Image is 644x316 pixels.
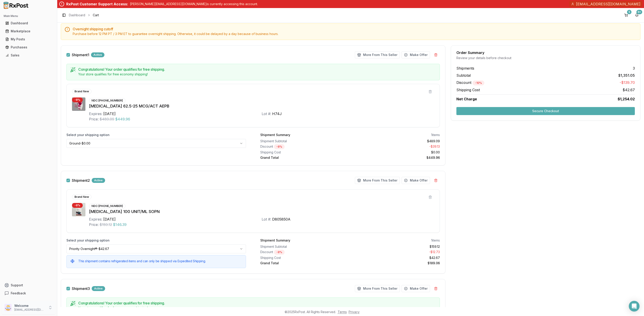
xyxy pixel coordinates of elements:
[456,51,635,54] div: Order Summary
[2,52,55,59] button: Sales
[89,111,102,116] div: Expires:
[73,32,637,36] div: Purchase before 12 PM PT / 3 PM ET to guarantee overnight shipping. Otherwise, it could be delaye...
[618,96,635,102] span: $1,254.02
[355,177,400,184] button: More From This Seller
[5,45,52,50] div: Purchases
[5,53,52,58] div: Sales
[272,111,282,116] div: H74J
[274,250,285,255] div: - 8 %
[402,285,430,292] button: Make Offer
[78,301,436,305] h5: Congratulations! Your order qualifies for free shipping.
[69,13,85,17] a: Dashboard
[89,217,102,222] div: Expires:
[576,1,640,7] span: [EMAIL_ADDRESS][DOMAIN_NAME]
[72,194,91,199] div: Brand New
[72,53,89,57] span: Shipment 1
[431,238,440,243] div: 1 items
[103,217,116,222] div: [DATE]
[352,144,440,149] div: - $39.13
[4,27,53,35] a: Marketplace
[260,150,348,155] div: Shipping Cost
[262,111,271,116] div: Lot #:
[4,14,53,18] h2: Main Menu
[260,133,290,137] div: Shipment Summary
[456,107,635,115] button: Secure Checkout
[2,44,55,51] button: Purchases
[72,97,83,102] div: - 8 %
[14,304,45,308] p: Welcome
[89,103,434,109] div: [MEDICAL_DATA] 62.5-25 MCG/ACT AEPB
[78,259,242,263] h5: This shipment contains refrigerated items and can only be shipped via Expedited Shipping.
[456,66,474,71] span: Shipments
[352,256,440,260] div: $42.67
[5,21,52,25] div: Dashboard
[100,116,114,122] span: $489.09
[14,308,45,312] p: [EMAIL_ADDRESS][DOMAIN_NAME]
[402,177,430,184] button: Make Offer
[113,222,127,227] span: $146.39
[633,66,635,71] span: 3
[2,36,55,43] button: My Posts
[78,68,436,71] h5: Congratulations! Your order qualifies for free shipping.
[78,306,436,310] div: Your store qualifies for free economy shipping!
[73,27,637,31] h5: Overnight shipping cutoff
[456,56,635,60] div: Review your details before checkout
[352,244,440,249] div: $159.12
[92,286,105,291] div: Active
[352,250,440,255] div: - $12.73
[349,310,360,314] a: Privacy
[4,51,53,59] a: Sales
[11,291,26,295] span: Feedback
[456,80,484,85] span: Discount
[260,139,348,143] div: Shipment Subtotal
[72,287,90,290] span: Shipment 3
[623,12,630,19] button: 5
[355,285,400,292] button: More From This Seller
[2,281,55,289] button: Support
[633,12,640,19] button: 9+
[260,238,290,243] div: Shipment Summary
[72,203,85,216] img: HumaLOG KwikPen 100 UNIT/ML SOPN
[260,256,348,260] div: Shipping Cost
[89,204,125,209] div: NDC: [PHONE_NUMBER]
[618,73,635,78] span: $1,351.05
[352,150,440,155] div: $0.00
[89,222,99,227] div: Price:
[355,51,400,58] button: More From This Seller
[91,52,104,57] div: Active
[5,37,52,41] div: My Posts
[472,81,484,85] div: - 10 %
[2,20,55,27] button: Dashboard
[66,1,128,7] div: RxPost Customer Support Access:
[620,80,635,85] span: -$139.70
[623,87,635,93] span: $42.67
[636,10,642,14] div: 9+
[260,250,348,255] div: Discount
[89,209,434,215] div: [MEDICAL_DATA] 100 UNIT/ML SOPN
[2,289,55,297] button: Feedback
[260,155,348,160] div: Grand Total
[456,73,471,78] span: Subtotal
[69,13,99,17] nav: breadcrumb
[352,155,440,160] div: $449.96
[352,261,440,265] div: $189.06
[78,72,436,76] div: Your store qualifies for free economy shipping!
[100,222,112,227] span: $159.12
[260,244,348,249] div: Shipment Subtotal
[93,13,99,17] span: Cart
[130,2,258,6] p: [PERSON_NAME][EMAIL_ADDRESS][DOMAIN_NAME] is currently accessing this account.
[431,133,440,137] div: 1 items
[66,133,246,137] label: Select your shipping option
[72,97,85,111] img: Anoro Ellipta 62.5-25 MCG/ACT AEPB
[103,111,116,116] div: [DATE]
[629,301,640,312] div: Open Intercom Messenger
[72,203,83,208] div: - 8 %
[260,144,348,149] div: Discount
[352,139,440,143] div: $489.09
[272,217,290,222] div: D805850A
[66,238,246,243] label: Select your shipping option
[4,19,53,27] a: Dashboard
[456,97,477,101] span: Net Charge
[260,261,348,265] div: Grand Total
